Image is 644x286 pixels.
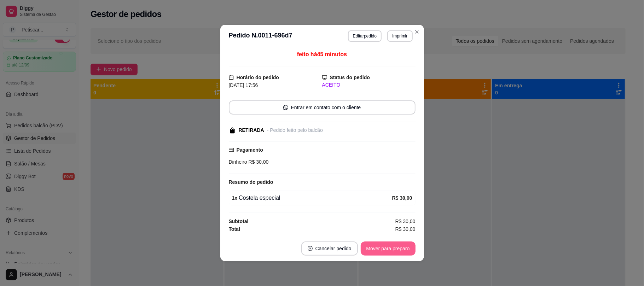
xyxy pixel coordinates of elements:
button: close-circleCancelar pedido [301,241,358,256]
strong: 1 x [232,195,238,201]
strong: Horário do pedido [237,75,279,80]
span: R$ 30,00 [247,159,269,165]
span: whats-app [283,105,288,110]
span: R$ 30,00 [395,225,416,233]
strong: Resumo do pedido [229,179,273,185]
div: ACEITO [322,81,416,89]
span: close-circle [308,246,313,251]
span: Dinheiro [229,159,247,165]
div: RETIRADA [239,127,264,134]
strong: Pagamento [237,147,263,153]
button: Mover para preparo [361,241,416,256]
button: whats-appEntrar em contato com o cliente [229,100,416,115]
strong: R$ 30,00 [392,195,412,201]
button: Imprimir [387,30,412,42]
span: R$ 30,00 [395,217,416,225]
span: desktop [322,75,327,80]
div: Costela especial [232,194,392,202]
strong: Status do pedido [330,75,370,80]
strong: Total [229,226,240,232]
h3: Pedido N. 0011-696d7 [229,30,292,42]
strong: Subtotal [229,218,249,224]
div: - Pedido feito pelo balcão [267,127,323,134]
span: calendar [229,75,234,80]
span: feito há 45 minutos [297,51,347,57]
span: [DATE] 17:56 [229,82,258,88]
span: credit-card [229,147,234,152]
button: Close [411,26,423,37]
button: Editarpedido [348,30,382,42]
